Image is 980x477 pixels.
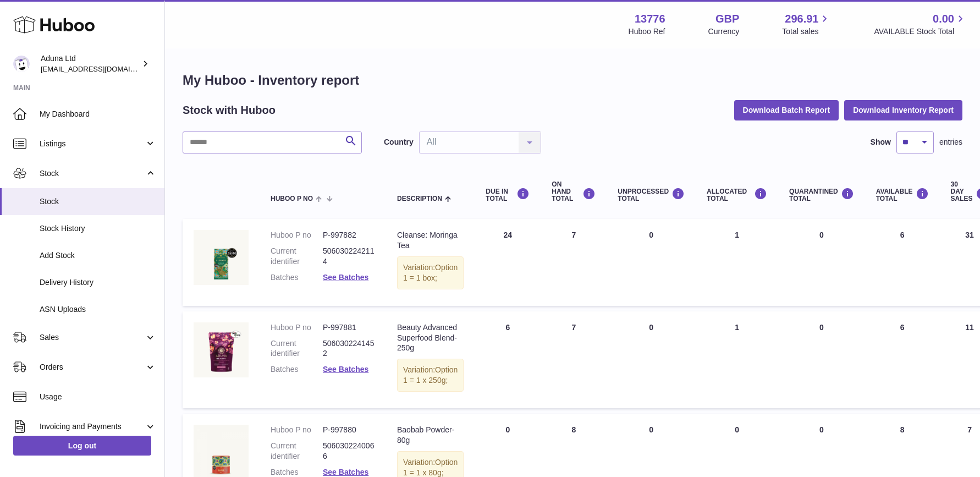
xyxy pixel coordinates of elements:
[629,26,665,37] div: Huboo Ref
[323,468,368,476] a: See Batches
[819,323,824,332] span: 0
[183,72,962,89] h1: My Huboo - Inventory report
[194,322,249,377] img: product image
[696,311,778,408] td: 1
[323,441,375,462] dd: 5060302240066
[734,100,839,120] button: Download Batch Report
[323,322,375,333] dd: P-997881
[552,181,596,203] div: ON HAND Total
[384,137,414,147] label: Country
[939,137,962,147] span: entries
[475,311,541,408] td: 6
[403,263,458,282] span: Option 1 = 1 box;
[397,359,464,392] div: Variation:
[40,362,145,372] span: Orders
[618,188,685,202] div: UNPROCESSED Total
[41,64,162,73] span: [EMAIL_ADDRESS][DOMAIN_NAME]
[323,425,375,435] dd: P-997880
[707,188,767,202] div: ALLOCATED Total
[871,137,891,147] label: Show
[541,219,607,306] td: 7
[782,26,831,37] span: Total sales
[13,436,151,456] a: Log out
[323,365,368,374] a: See Batches
[271,425,323,435] dt: Huboo P no
[13,56,30,72] img: foyin.fagbemi@aduna.com
[397,195,442,202] span: Description
[271,272,323,283] dt: Batches
[933,12,954,26] span: 0.00
[323,246,375,267] dd: 5060302242114
[819,425,824,434] span: 0
[715,12,739,26] strong: GBP
[397,230,464,251] div: Cleanse: Moringa Tea
[271,322,323,333] dt: Huboo P no
[323,338,375,359] dd: 5060302241452
[40,223,156,234] span: Stock History
[40,277,156,288] span: Delivery History
[782,12,831,37] a: 296.91 Total sales
[541,311,607,408] td: 7
[708,26,740,37] div: Currency
[865,311,940,408] td: 6
[40,139,145,149] span: Listings
[607,219,696,306] td: 0
[865,219,940,306] td: 6
[271,441,323,462] dt: Current identifier
[40,332,145,343] span: Sales
[785,12,818,26] span: 296.91
[486,188,530,202] div: DUE IN TOTAL
[635,12,665,26] strong: 13776
[696,219,778,306] td: 1
[607,311,696,408] td: 0
[271,195,313,202] span: Huboo P no
[323,230,375,240] dd: P-997882
[874,26,967,37] span: AVAILABLE Stock Total
[271,338,323,359] dt: Current identifier
[271,230,323,240] dt: Huboo P no
[876,188,929,202] div: AVAILABLE Total
[183,103,276,118] h2: Stock with Huboo
[874,12,967,37] a: 0.00 AVAILABLE Stock Total
[844,100,962,120] button: Download Inventory Report
[397,425,464,446] div: Baobab Powder- 80g
[819,231,824,239] span: 0
[40,196,156,207] span: Stock
[40,168,145,179] span: Stock
[271,246,323,267] dt: Current identifier
[323,273,368,282] a: See Batches
[789,188,854,202] div: QUARANTINED Total
[475,219,541,306] td: 24
[40,421,145,432] span: Invoicing and Payments
[40,250,156,261] span: Add Stock
[41,53,140,74] div: Aduna Ltd
[40,109,156,119] span: My Dashboard
[397,256,464,289] div: Variation:
[397,322,464,354] div: Beauty Advanced Superfood Blend- 250g
[40,304,156,315] span: ASN Uploads
[194,230,249,285] img: product image
[271,364,323,375] dt: Batches
[40,392,156,402] span: Usage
